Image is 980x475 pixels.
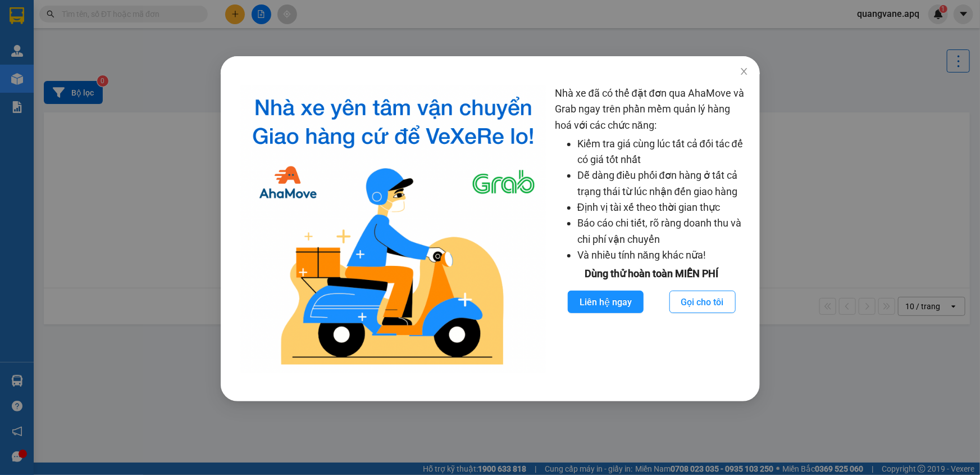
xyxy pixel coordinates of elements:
span: Liên hệ ngay [579,295,631,309]
span: close [739,67,748,76]
div: Dùng thử hoàn toàn MIỄN PHÍ [554,266,748,282]
li: Và nhiều tính năng khác nữa! [577,247,748,263]
li: Định vị tài xế theo thời gian thực [577,200,748,215]
li: Dễ dàng điều phối đơn hàng ở tất cả trạng thái từ lúc nhận đến giao hàng [577,168,748,200]
span: Gọi cho tôi [681,295,723,309]
div: Nhà xe đã có thể đặt đơn qua AhaMove và Grab ngay trên phần mềm quản lý hàng hoá với các chức năng: [554,85,748,373]
button: Liên hệ ngay [567,291,643,313]
li: Báo cáo chi tiết, rõ ràng doanh thu và chi phí vận chuyển [577,215,748,247]
button: Close [728,56,759,88]
img: logo [241,85,546,373]
li: Kiểm tra giá cùng lúc tất cả đối tác để có giá tốt nhất [577,136,748,168]
button: Gọi cho tôi [669,291,735,313]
